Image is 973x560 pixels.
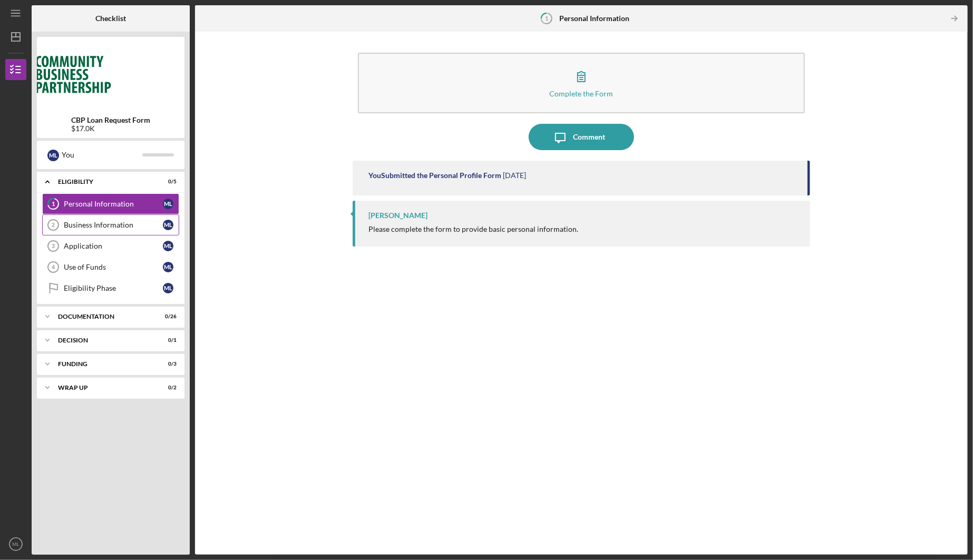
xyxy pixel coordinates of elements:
div: M L [163,199,173,209]
img: Product logo [37,42,184,105]
b: Checklist [95,14,126,23]
tspan: 1 [52,201,55,208]
time: 2025-05-05 23:37 [503,171,526,180]
tspan: 2 [52,222,55,228]
a: Eligibility PhaseML [42,278,179,299]
div: Use of Funds [64,263,163,271]
div: Business Information [64,221,163,229]
div: M L [163,220,173,230]
div: $17.0K [71,124,150,133]
div: M L [47,150,59,161]
tspan: 3 [52,243,55,249]
div: 0 / 2 [158,385,177,391]
div: M L [163,262,173,272]
div: M L [163,241,173,251]
text: ML [12,542,20,547]
div: You [62,146,142,164]
div: 0 / 26 [158,313,177,320]
button: ML [5,534,26,555]
a: 1Personal InformationML [42,193,179,214]
div: M L [163,283,173,293]
div: Application [64,242,163,250]
b: Personal Information [560,14,630,23]
div: You Submitted the Personal Profile Form [368,171,501,180]
div: 0 / 1 [158,337,177,343]
a: 3ApplicationML [42,235,179,257]
div: 0 / 3 [158,361,177,367]
div: Funding [58,361,150,367]
button: Comment [529,124,634,150]
div: Eligibility Phase [64,284,163,292]
div: Eligibility [58,179,150,185]
div: Decision [58,337,150,343]
b: CBP Loan Request Form [71,116,150,124]
tspan: 4 [52,264,55,270]
div: 0 / 5 [158,179,177,185]
a: 4Use of FundsML [42,257,179,278]
button: Complete the Form [358,53,805,113]
div: Comment [573,124,606,150]
div: Please complete the form to provide basic personal information. [368,225,578,233]
tspan: 1 [545,15,548,22]
div: Complete the Form [550,90,614,97]
div: Documentation [58,313,150,320]
a: 2Business InformationML [42,214,179,235]
div: [PERSON_NAME] [368,211,427,220]
div: Personal Information [64,200,163,208]
div: Wrap up [58,385,150,391]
